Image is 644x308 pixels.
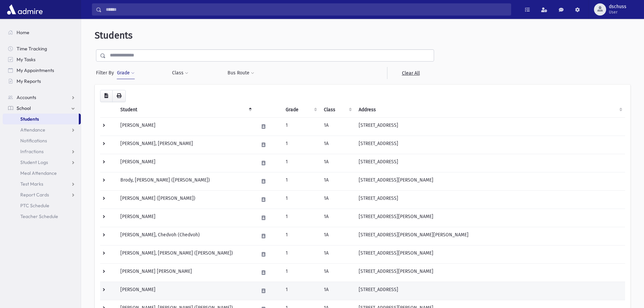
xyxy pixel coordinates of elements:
td: [STREET_ADDRESS][PERSON_NAME] [355,209,625,227]
td: [STREET_ADDRESS] [355,190,625,209]
th: Student: activate to sort column descending [116,102,255,118]
span: My Tasks [17,56,35,63]
td: 1 [282,117,320,136]
th: Address: activate to sort column ascending [355,102,625,118]
a: Infractions [3,146,81,157]
span: Accounts [17,94,36,100]
td: 1 [282,263,320,282]
td: 1 [282,282,320,300]
td: [PERSON_NAME] [116,209,255,227]
span: Time Tracking [17,46,47,52]
span: User [609,9,626,15]
td: 1A [320,190,355,209]
td: 1A [320,136,355,154]
button: Bus Route [227,67,255,79]
td: [PERSON_NAME], [PERSON_NAME] [116,136,255,154]
td: [STREET_ADDRESS] [355,136,625,154]
span: Home [17,29,29,35]
td: 1 [282,172,320,190]
td: 1A [320,172,355,190]
td: [STREET_ADDRESS] [355,117,625,136]
img: AdmirePro [5,3,44,16]
td: [PERSON_NAME] [116,154,255,172]
span: Infractions [20,148,44,155]
td: 1A [320,154,355,172]
span: Attendance [20,127,45,133]
td: [STREET_ADDRESS] [355,282,625,300]
td: 1 [282,245,320,263]
td: 1A [320,227,355,245]
a: Test Marks [3,179,81,189]
td: [STREET_ADDRESS] [355,154,625,172]
a: Attendance [3,124,81,135]
span: My Reports [17,78,41,84]
td: [STREET_ADDRESS][PERSON_NAME] [355,172,625,190]
a: Time Tracking [3,43,81,54]
span: Teacher Schedule [20,213,58,219]
td: 1A [320,282,355,300]
span: Meal Attendance [20,170,57,176]
td: 1A [320,245,355,263]
a: Teacher Schedule [3,211,81,222]
td: [STREET_ADDRESS][PERSON_NAME] [355,245,625,263]
span: PTC Schedule [20,203,49,209]
button: Print [112,90,126,102]
span: School [17,105,31,111]
a: Clear All [387,67,434,79]
button: Class [172,67,189,79]
a: PTC Schedule [3,200,81,211]
span: Test Marks [20,181,43,187]
span: Filter By [96,69,117,76]
a: Report Cards [3,189,81,200]
a: Home [3,27,81,38]
td: [PERSON_NAME] [116,117,255,136]
td: [STREET_ADDRESS][PERSON_NAME][PERSON_NAME] [355,227,625,245]
a: Students [3,114,79,124]
a: My Appointments [3,65,81,76]
th: Grade: activate to sort column ascending [282,102,320,118]
a: Accounts [3,92,81,103]
a: My Reports [3,76,81,87]
td: Brody, [PERSON_NAME] ([PERSON_NAME]) [116,172,255,190]
a: Meal Attendance [3,168,81,179]
td: [STREET_ADDRESS][PERSON_NAME] [355,263,625,282]
td: [PERSON_NAME] [PERSON_NAME] [116,263,255,282]
td: [PERSON_NAME], Chedvoh (Chedvoh) [116,227,255,245]
td: 1 [282,136,320,154]
span: My Appointments [17,67,54,73]
td: 1 [282,227,320,245]
input: Search [102,3,511,16]
button: Grade [117,67,135,79]
td: [PERSON_NAME] ([PERSON_NAME]) [116,190,255,209]
span: Student Logs [20,159,48,165]
span: Notifications [20,138,47,144]
span: Students [95,30,133,41]
button: CSV [100,90,113,102]
span: dschuss [609,4,626,9]
a: Notifications [3,135,81,146]
a: School [3,103,81,114]
td: 1 [282,154,320,172]
td: 1A [320,263,355,282]
td: 1A [320,209,355,227]
td: [PERSON_NAME], [PERSON_NAME] ([PERSON_NAME]) [116,245,255,263]
td: 1 [282,190,320,209]
td: 1A [320,117,355,136]
a: Student Logs [3,157,81,168]
td: 1 [282,209,320,227]
span: Students [20,116,39,122]
th: Class: activate to sort column ascending [320,102,355,118]
span: Report Cards [20,192,49,198]
td: [PERSON_NAME] [116,282,255,300]
a: My Tasks [3,54,81,65]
